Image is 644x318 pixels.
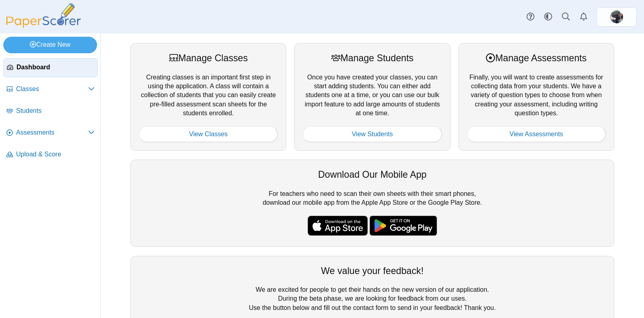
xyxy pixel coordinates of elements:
a: Alerts [575,8,592,26]
a: Upload & Score [3,145,98,164]
span: Classes [16,85,88,94]
div: Manage Classes [139,52,278,64]
img: google-play-badge.png [369,216,437,236]
a: View Students [303,126,442,142]
div: Creating classes is an important first step in using the application. A class will contain a coll... [130,43,286,151]
span: Assessments [16,128,88,137]
a: Assessments [3,123,98,143]
div: Once you have created your classes, you can start adding students. You can either add students on... [294,43,450,151]
a: Create New [3,37,97,53]
span: Dashboard [17,63,94,72]
div: Download Our Mobile App [139,168,606,181]
div: Manage Students [303,52,442,64]
a: ps.UbxoEbGB7O8jyuZL [597,7,637,27]
span: Students [16,106,95,115]
img: ps.UbxoEbGB7O8jyuZL [610,10,623,23]
span: Max Newill [610,10,623,23]
a: Students [3,102,98,121]
a: Dashboard [3,58,98,77]
img: PaperScorer [3,3,84,28]
a: View Assessments [467,126,606,142]
div: We value your feedback! [139,264,606,277]
span: Upload & Score [16,150,95,159]
a: PaperScorer [3,22,84,29]
img: apple-store-badge.svg [308,216,368,236]
a: View Classes [139,126,278,142]
div: For teachers who need to scan their own sheets with their smart phones, download our mobile app f... [130,160,614,247]
a: Classes [3,80,98,99]
div: Finally, you will want to create assessments for collecting data from your students. We have a va... [458,43,614,151]
div: Manage Assessments [467,52,606,64]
